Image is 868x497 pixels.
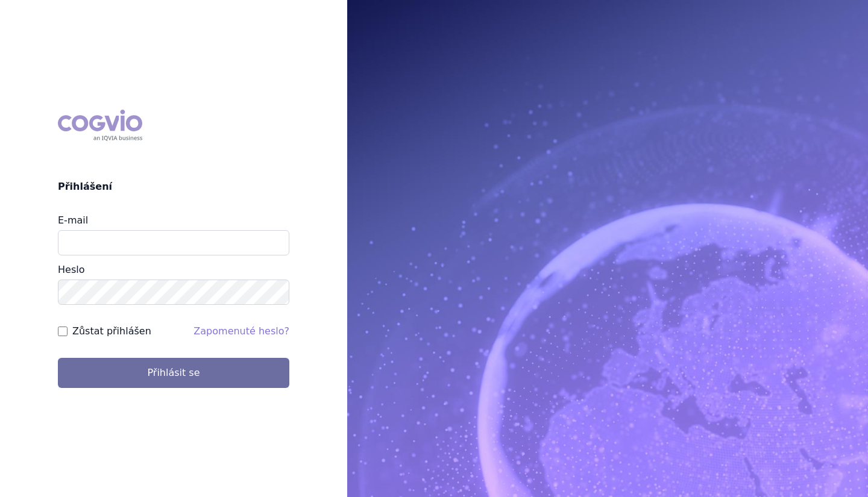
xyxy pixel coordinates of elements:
[58,264,84,275] label: Heslo
[58,358,289,388] button: Přihlásit se
[58,214,88,226] label: E-mail
[193,325,289,337] a: Zapomenuté heslo?
[58,110,142,141] div: COGVIO
[58,180,289,194] h2: Přihlášení
[72,324,151,339] label: Zůstat přihlášen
